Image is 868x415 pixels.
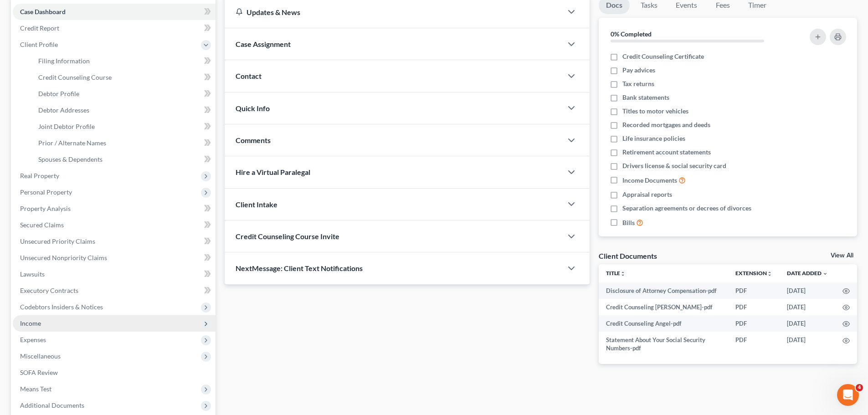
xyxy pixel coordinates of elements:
[20,270,45,278] span: Lawsuits
[13,217,216,233] a: Secured Claims
[13,250,216,266] a: Unsecured Nonpriority Claims
[13,20,216,36] a: Credit Report
[622,79,654,88] span: Tax returns
[780,315,835,332] td: [DATE]
[622,190,672,199] span: Appraisal reports
[780,299,835,315] td: [DATE]
[31,151,216,168] a: Spouses & Dependents
[236,168,310,176] span: Hire a Virtual Paralegal
[38,155,103,163] span: Spouses & Dependents
[20,336,46,343] span: Expenses
[31,118,216,135] a: Joint Debtor Profile
[20,385,51,393] span: Means Test
[767,271,772,277] i: unfold_more
[20,237,95,245] span: Unsecured Priority Claims
[622,204,751,213] span: Separation agreements or decrees of divorces
[831,252,853,259] a: View All
[38,123,95,130] span: Joint Debtor Profile
[13,200,216,217] a: Property Analysis
[20,369,58,376] span: SOFA Review
[38,73,112,81] span: Credit Counseling Course
[780,282,835,299] td: [DATE]
[31,135,216,151] a: Prior / Alternate Names
[20,287,78,294] span: Executory Contracts
[611,30,652,38] strong: 0% Completed
[13,4,216,20] a: Case Dashboard
[599,315,728,332] td: Credit Counseling Angel-pdf
[728,299,780,315] td: PDF
[20,319,41,327] span: Income
[780,332,835,357] td: [DATE]
[606,270,626,277] a: Titleunfold_more
[20,303,103,311] span: Codebtors Insiders & Notices
[13,233,216,250] a: Unsecured Priority Claims
[856,384,863,391] span: 4
[13,364,216,381] a: SOFA Review
[622,134,685,143] span: Life insurance policies
[620,271,626,277] i: unfold_more
[31,69,216,86] a: Credit Counseling Course
[13,266,216,282] a: Lawsuits
[38,57,90,65] span: Filing Information
[20,352,61,360] span: Miscellaneous
[735,270,772,277] a: Extensionunfold_more
[31,86,216,102] a: Debtor Profile
[236,264,363,272] span: NextMessage: Client Text Notifications
[622,218,635,227] span: Bills
[728,332,780,357] td: PDF
[20,172,59,179] span: Real Property
[599,251,657,261] div: Client Documents
[236,200,277,209] span: Client Intake
[622,93,669,102] span: Bank statements
[236,40,291,48] span: Case Assignment
[31,53,216,69] a: Filing Information
[622,107,688,116] span: Titles to motor vehicles
[38,139,106,147] span: Prior / Alternate Names
[728,282,780,299] td: PDF
[31,102,216,118] a: Debtor Addresses
[822,271,828,277] i: expand_more
[622,52,704,61] span: Credit Counseling Certificate
[837,384,859,406] iframe: Intercom live chat
[20,188,72,196] span: Personal Property
[38,106,89,114] span: Debtor Addresses
[728,315,780,332] td: PDF
[236,104,270,113] span: Quick Info
[20,8,66,15] span: Case Dashboard
[622,66,655,75] span: Pay advices
[787,270,828,277] a: Date Added expand_more
[20,254,107,261] span: Unsecured Nonpriority Claims
[236,136,271,144] span: Comments
[20,24,59,32] span: Credit Report
[20,401,84,409] span: Additional Documents
[622,176,677,185] span: Income Documents
[236,72,262,80] span: Contact
[622,120,710,129] span: Recorded mortgages and deeds
[20,41,58,48] span: Client Profile
[236,232,339,241] span: Credit Counseling Course Invite
[13,282,216,299] a: Executory Contracts
[622,148,711,157] span: Retirement account statements
[20,221,64,229] span: Secured Claims
[599,299,728,315] td: Credit Counseling [PERSON_NAME]-pdf
[20,205,71,212] span: Property Analysis
[622,161,726,170] span: Drivers license & social security card
[236,7,551,17] div: Updates & News
[599,332,728,357] td: Statement About Your Social Security Numbers-pdf
[38,90,79,97] span: Debtor Profile
[599,282,728,299] td: Disclosure of Attorney Compensation-pdf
